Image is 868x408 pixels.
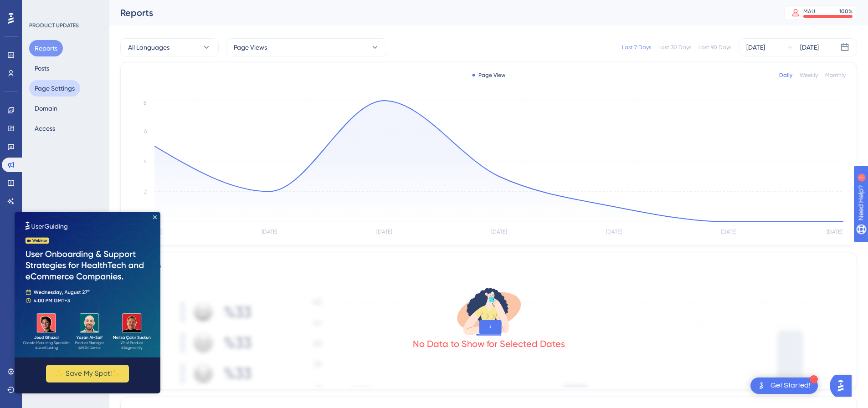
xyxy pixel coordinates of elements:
[746,42,765,53] div: [DATE]
[29,120,61,137] button: Access
[144,128,147,134] tspan: 6
[29,60,55,76] button: Posts
[31,153,114,171] button: ✨ Save My Spot!✨
[29,100,63,117] button: Domain
[699,44,731,51] div: Last 90 Days
[132,260,846,271] div: Reactions
[779,71,792,79] div: Daily
[658,44,691,51] div: Last 30 Days
[472,71,505,79] div: Page View
[839,8,853,15] div: 100 %
[120,38,219,56] button: All Languages
[491,229,507,235] tspan: [DATE]
[800,71,818,79] div: Weekly
[29,40,63,56] button: Reports
[803,8,815,15] div: MAU
[29,22,79,29] div: PRODUCT UPDATES
[139,4,142,7] div: Close Preview
[120,6,761,19] div: Reports
[21,2,57,13] span: Need Help?
[144,100,147,106] tspan: 8
[750,377,818,394] div: Open Get Started! checklist, remaining modules: 1
[756,380,767,391] img: launcher-image-alternative-text
[606,229,621,235] tspan: [DATE]
[825,71,846,79] div: Monthly
[262,229,277,235] tspan: [DATE]
[234,42,267,53] span: Page Views
[827,229,842,235] tspan: [DATE]
[622,44,651,51] div: Last 7 Days
[376,229,392,235] tspan: [DATE]
[770,381,811,391] div: Get Started!
[721,229,736,235] tspan: [DATE]
[128,42,169,53] span: All Languages
[144,189,147,195] tspan: 2
[29,80,80,97] button: Page Settings
[63,5,66,12] div: 1
[144,158,147,164] tspan: 4
[810,375,818,383] div: 1
[226,38,387,56] button: Page Views
[413,337,565,350] div: No Data to Show for Selected Dates
[830,372,857,399] iframe: UserGuiding AI Assistant Launcher
[800,42,819,53] div: [DATE]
